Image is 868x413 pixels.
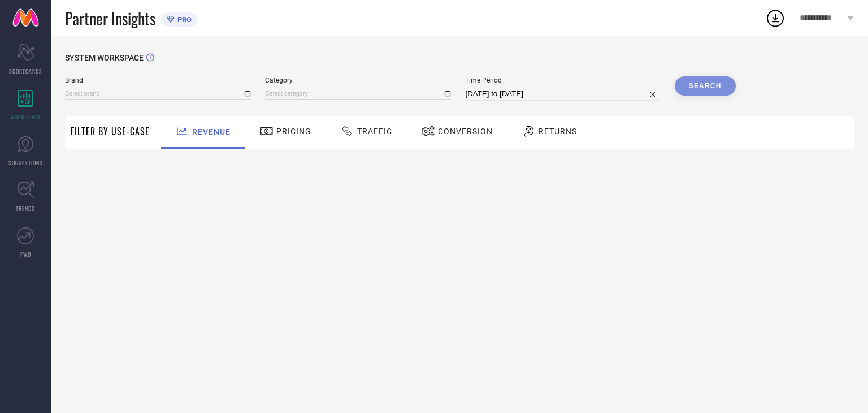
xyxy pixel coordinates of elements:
span: Pricing [276,127,311,136]
span: TRENDS [16,204,35,213]
span: Revenue [192,127,231,136]
span: PRO [175,15,192,24]
span: Conversion [438,127,493,136]
span: FWD [20,250,31,259]
span: SYSTEM WORKSPACE [65,53,144,62]
span: Category [265,76,451,84]
span: SUGGESTIONS [8,158,43,167]
input: Select time period [465,87,660,101]
span: WORKSPACE [10,113,41,121]
span: Traffic [357,127,392,136]
span: Brand [65,76,251,84]
span: Partner Insights [65,7,155,30]
div: Open download list [765,8,785,28]
input: Select brand [65,88,251,100]
span: Filter By Use-Case [71,124,150,138]
span: Time Period [465,76,660,84]
span: SCORECARDS [9,67,42,75]
input: Select category [265,88,451,100]
span: Returns [539,127,577,136]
